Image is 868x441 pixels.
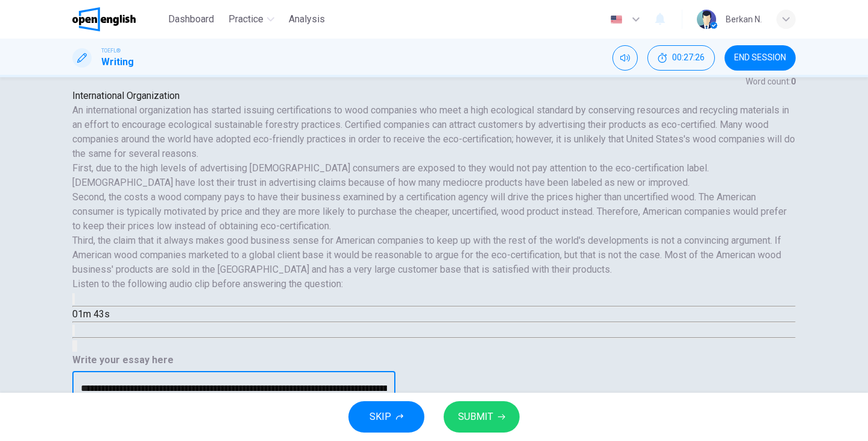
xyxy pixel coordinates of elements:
[101,55,134,69] h1: Writing
[72,103,796,161] h6: An international organization has started issuing certifications to wood companies who meet a hig...
[284,8,330,30] button: Analysis
[370,408,391,425] span: SKIP
[609,15,624,24] img: en
[72,308,110,320] span: 01m 43s
[647,45,715,71] button: 00:27:26
[72,190,796,233] h6: Second, the costs a wood company pays to have their business examined by a certification agency w...
[458,408,493,425] span: SUBMIT
[726,12,762,27] div: Berkan N.
[746,74,796,89] h6: Word count :
[72,325,75,336] button: Click to see the audio transcription
[672,53,705,63] span: 00:27:26
[72,7,136,31] img: OpenEnglish logo
[734,53,786,63] span: END SESSION
[791,77,796,86] strong: 0
[289,12,325,27] span: Analysis
[72,277,796,291] h6: Listen to the following audio clip before answering the question :
[163,8,219,30] button: Dashboard
[228,12,263,27] span: Practice
[725,45,796,71] button: END SESSION
[697,10,716,29] img: Profile picture
[72,161,796,190] h6: First, due to the high levels of advertising [DEMOGRAPHIC_DATA] consumers are exposed to they wou...
[444,401,520,433] button: SUBMIT
[72,90,180,101] span: International Organization
[101,46,121,55] span: TOEFL®
[348,401,424,433] button: SKIP
[224,8,279,30] button: Practice
[72,7,163,31] a: OpenEnglish logo
[612,45,638,71] div: Mute
[72,233,796,277] h6: Third, the claim that it always makes good business sense for American companies to keep up with ...
[72,353,395,367] h6: Write your essay here
[647,45,715,71] div: Hide
[168,12,214,27] span: Dashboard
